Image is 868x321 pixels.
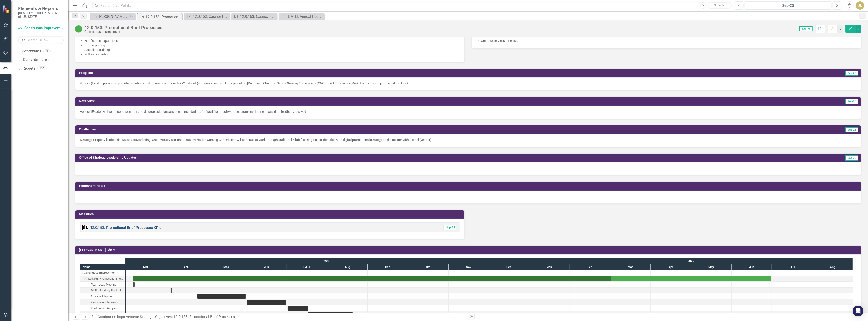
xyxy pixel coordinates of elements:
[92,2,732,10] input: Search ClearPoint...
[691,264,732,270] div: May
[185,14,228,19] a: 12.0.163: Casino/Travel Plaza Comp Redemption
[193,14,228,19] div: 12.0.163: Casino/Travel Plaza Comp Redemption
[529,264,570,270] div: Jan
[2,5,10,13] img: ClearPoint Strategy
[18,6,64,11] span: Elements & Reports
[84,52,460,57] li: Software solution
[84,43,460,48] li: Error reporting
[80,311,125,317] div: Report Out
[84,25,162,30] div: 12.0.153: Promotional Brief Processes
[174,315,235,319] div: 12.0.153: Promotional Brief Processes
[80,293,125,299] div: Task: Start date: 2024-04-24 End date: 2024-05-31
[91,305,117,311] div: Root Cause Analysis
[287,14,323,19] div: [DATE]: Annual Housing Strategy (FY25-26, 240 homes per year)
[80,299,125,305] div: Task: Start date: 2024-06-01 End date: 2024-06-30
[280,14,323,19] a: [DATE]: Annual Housing Strategy (FY25-26, 240 homes per year)
[84,48,460,52] li: Associate training
[140,315,172,319] a: Strategic Objectives
[853,306,863,316] div: Open Intercom Messenger
[856,1,864,10] button: JL
[444,225,457,230] span: Sep-25
[233,14,276,19] a: 12.0.163: Casino/Travel Plaza Comp Redemption
[732,264,772,270] div: Jun
[87,276,124,282] div: 12.0.153: Promotional Brief Processes
[84,270,116,276] div: Continuous Improvement
[79,128,508,131] h3: Challenges
[708,2,730,9] button: Search
[91,314,465,320] div: » »
[133,276,771,281] div: Task: Start date: 2024-03-06 End date: 2025-06-30
[772,264,812,270] div: Jul
[79,248,859,252] h3: [PERSON_NAME] Chart
[18,11,64,19] small: [DEMOGRAPHIC_DATA] Nation of [US_STATE]
[80,276,125,282] div: 12.0.153: Promotional Brief Processes
[247,300,286,305] div: Task: Start date: 2024-06-01 End date: 2024-06-30
[90,226,161,230] a: 12.0.153: Promotional Brief Processes KPIs
[845,99,858,104] span: Sep-25
[812,264,853,270] div: Aug
[18,25,64,31] a: Continuous Improvement
[82,225,88,230] img: Performance Management
[80,81,856,85] p: Vendor (Exadel) presented potential solutions and recommendations for Workfront (software) custom...
[84,38,460,43] li: Notification capabilities
[610,264,651,270] div: Mar
[80,299,125,305] div: Associate Interviews
[171,288,172,293] div: Task: Start date: 2024-04-04 End date: 2024-04-04
[22,66,35,71] a: Reports
[22,57,38,63] a: Elements
[91,293,113,299] div: Process Mapping
[489,264,529,270] div: Dec
[197,294,246,299] div: Task: Start date: 2024-04-24 End date: 2024-05-31
[714,3,724,7] span: Search
[79,156,708,159] h3: Office of Strategy Leadership Updates
[745,1,831,10] button: Sep-25
[126,264,166,270] div: Mar
[845,127,858,132] span: Sep-25
[287,264,327,270] div: Jul
[651,264,691,270] div: Apr
[368,264,408,270] div: Sep
[308,312,353,316] div: Task: Start date: 2024-07-17 End date: 2024-08-20
[845,71,858,76] span: Sep-25
[98,14,128,19] div: [PERSON_NAME] SOs
[22,49,41,54] a: Scorecards
[43,49,51,53] div: 3
[91,311,104,317] div: Report Out
[80,311,125,317] div: Task: Start date: 2024-07-17 End date: 2024-08-20
[408,264,449,270] div: Oct
[570,264,610,270] div: Feb
[166,264,206,270] div: Apr
[80,282,125,288] div: Task: Start date: 2024-03-06 End date: 2024-03-06
[133,282,135,287] div: Task: Start date: 2024-03-06 End date: 2024-03-06
[18,36,64,44] input: Search Below...
[449,264,489,270] div: Nov
[80,282,125,288] div: Team Lead Meeting
[246,264,287,270] div: Jun
[80,270,125,276] div: Task: Continuous Improvement Start date: 2024-03-06 End date: 2024-03-07
[79,71,468,75] h3: Progress
[327,264,368,270] div: Aug
[79,213,462,216] h3: Measures
[80,276,125,282] div: Task: Start date: 2024-03-06 End date: 2025-06-30
[80,270,125,276] div: Continuous Improvement
[91,288,124,293] div: Digital Strategy Brief - Build-out progress review
[80,293,125,299] div: Process Mapping
[746,3,830,8] div: Sep-25
[75,25,82,33] img: CI Action Plan Approved/In Progress
[79,184,859,188] h3: Permanent Notes
[146,14,181,20] div: 12.0.153: Promotional Brief Processes
[37,67,46,70] div: 150
[126,258,529,264] div: 2024
[80,264,125,270] div: Name
[80,138,856,142] p: Strategy, Property leadership, Database Marketing, Creative Services, and Choctaw Nation Gaming C...
[240,14,276,19] div: 12.0.163: Casino/Travel Plaza Comp Redemption
[80,109,856,114] p: Vendor (Exadel) will continue to research and develop solutions and recommendations for Workfront...
[288,306,308,311] div: Task: Start date: 2024-07-01 End date: 2024-07-17
[91,282,116,288] div: Team Lead Meeting
[98,315,138,319] a: Continuous Improvement
[91,14,128,19] a: [PERSON_NAME] SOs
[529,258,853,264] div: 2025
[80,288,125,293] div: Task: Start date: 2024-04-04 End date: 2024-04-04
[845,155,858,160] span: Sep-25
[40,58,49,62] div: 250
